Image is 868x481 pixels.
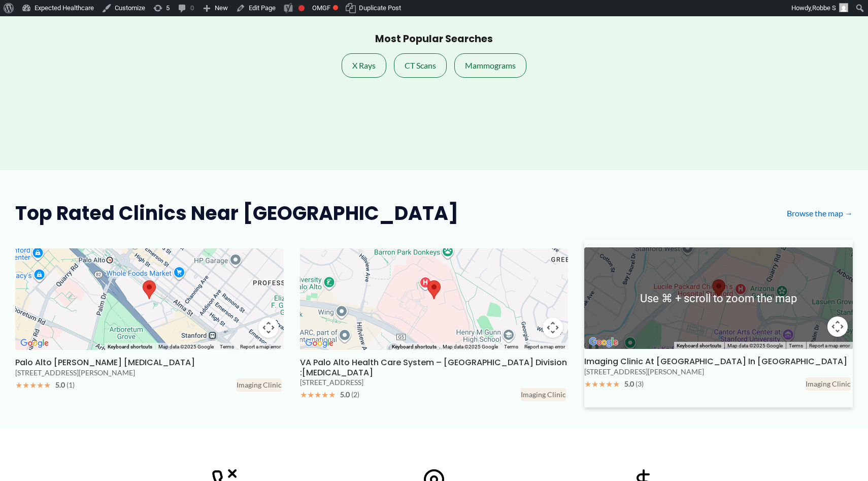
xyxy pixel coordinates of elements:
[584,367,853,377] div: [STREET_ADDRESS][PERSON_NAME]
[220,344,234,349] a: Terms (opens in new tab)
[524,344,565,349] a: Report a map error
[300,241,569,408] a: MapVA Palo Alto Health Care System &#8211; Palo Alto Division :Radiology VA Palo Alto Health Care...
[340,390,350,399] span: 5.0
[375,33,493,46] h3: Most Popular Searches
[307,387,314,402] span: ★
[789,343,803,348] a: Terms (opens in new tab)
[300,358,569,377] h3: VA Palo Alto Health Care System – [GEOGRAPHIC_DATA] Division :[MEDICAL_DATA]
[37,377,44,393] span: ★
[587,336,620,349] a: Open this area in Google Maps (opens a new window)
[787,206,853,221] a: Browse the map →
[392,343,437,350] button: Keyboard shortcuts
[584,240,853,407] a: MapImaging Clinic at Advanced Medicine Center Building in Palo AltoUse ⌘ + scroll to zoom the map...
[809,343,850,348] a: Report a map error
[15,377,22,393] span: ★
[636,379,644,388] span: (3)
[314,387,321,402] span: ★
[303,337,336,350] img: Google
[521,388,566,401] div: Imaging Clinic
[584,357,847,366] h3: Imaging Clinic at [GEOGRAPHIC_DATA] in [GEOGRAPHIC_DATA]
[55,380,65,389] span: 5.0
[66,380,75,389] span: (1)
[427,280,441,299] div: VA Palo Alto Health Care System &#8211; Palo Alto Division :Radiology
[351,390,359,399] span: (2)
[258,317,279,338] button: Map camera controls
[342,53,386,78] a: X Rays
[454,53,526,78] a: Mammograms
[298,5,305,11] div: Focus keyphrase not set
[143,280,156,299] div: Palo Alto Wells MRI
[443,344,498,349] span: Map data ©2025 Google
[587,336,620,349] img: Google
[300,387,307,402] span: ★
[328,387,336,402] span: ★
[303,337,336,350] a: Open this area in Google Maps (opens a new window)
[15,241,284,408] a: MapPalo Alto Wells MRI Palo Alto [PERSON_NAME] [MEDICAL_DATA] [STREET_ADDRESS][PERSON_NAME] ★★★★★...
[300,377,569,388] div: [STREET_ADDRESS]
[584,376,591,392] span: ★
[237,378,282,392] div: Imaging Clinic
[712,279,725,298] div: Imaging Clinic at Advanced Medicine Center Building in Palo Alto
[108,343,152,350] button: Keyboard shortcuts
[598,376,606,392] span: ★
[22,377,29,393] span: ★
[240,344,281,349] a: Report a map error
[613,376,620,392] span: ★
[29,377,37,393] span: ★
[806,377,851,391] div: Imaging Clinic
[504,344,518,349] a: Terms (opens in new tab)
[15,368,284,378] div: [STREET_ADDRESS][PERSON_NAME]
[44,377,51,393] span: ★
[394,53,447,78] a: CT Scans
[18,337,51,350] img: Google
[15,201,458,226] h2: Top Rated Clinics Near [GEOGRAPHIC_DATA]
[15,358,195,367] h3: Palo Alto [PERSON_NAME] [MEDICAL_DATA]
[812,4,836,12] span: Robbe S
[827,316,848,337] button: Map camera controls
[158,344,214,349] span: Map data ©2025 Google
[727,343,783,348] span: Map data ©2025 Google
[624,379,634,388] span: 5.0
[18,337,51,350] a: Open this area in Google Maps (opens a new window)
[543,317,563,338] button: Map camera controls
[677,342,721,349] button: Keyboard shortcuts
[591,376,598,392] span: ★
[606,376,613,392] span: ★
[321,387,328,402] span: ★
